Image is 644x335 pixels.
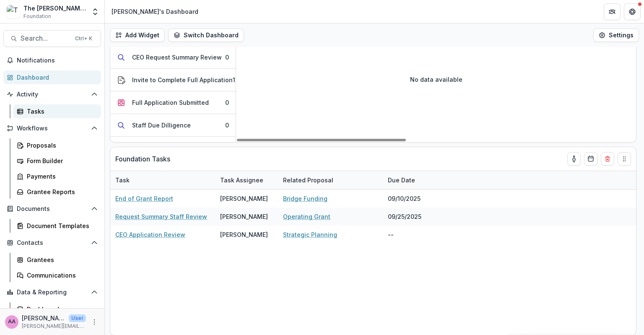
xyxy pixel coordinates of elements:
div: Form Builder [27,156,94,165]
button: Open Activity [3,88,101,101]
div: Due Date [383,171,446,189]
div: Related Proposal [278,171,383,189]
span: Contacts [17,239,88,247]
button: Calendar [584,152,597,166]
a: Grantees [13,253,101,267]
span: Data & Reporting [17,289,88,296]
div: -- [383,226,446,244]
a: Tasks [13,104,101,118]
div: Task Assignee [215,171,278,189]
button: Invite to Complete Full Application1 [110,69,236,91]
a: Dashboard [13,302,101,316]
p: No data available [410,75,462,84]
div: Grantees [27,255,94,264]
div: Tasks [27,107,94,116]
a: Proposals [13,138,101,152]
a: Grantee Reports [13,185,101,199]
div: 1 [233,75,235,84]
div: 0 [225,53,229,62]
button: Drag [618,152,631,166]
nav: breadcrumb [108,5,202,18]
button: Staff Due Dilligence0 [110,114,236,137]
a: Strategic Planning [283,230,337,239]
span: Foundation [23,13,51,20]
div: Task [110,176,135,184]
div: Due Date [383,176,420,184]
div: Dashboard [27,305,94,314]
div: Related Proposal [278,176,338,184]
a: CEO Application Review [115,230,185,239]
div: [PERSON_NAME]'s Dashboard [112,7,198,16]
p: User [69,314,86,322]
div: 0 [225,121,229,130]
span: Workflows [17,125,88,132]
img: The Frist Foundation Workflow Sandbox [7,5,20,18]
div: Grantee Reports [27,187,94,196]
div: [PERSON_NAME] [220,230,268,239]
button: Open Contacts [3,236,101,249]
a: Request Summary Staff Review [115,212,207,221]
span: Activity [17,91,88,98]
div: [PERSON_NAME] [220,194,268,203]
div: CEO Request Summary Review [132,53,222,62]
div: Task [110,171,215,189]
button: Open Documents [3,202,101,216]
div: The [PERSON_NAME] Foundation Workflow Sandbox [23,4,86,13]
button: toggle-assigned-to-me [567,152,581,166]
div: 09/25/2025 [383,208,446,226]
button: CEO Request Summary Review0 [110,46,236,69]
div: Annie Axe [8,319,16,325]
button: Notifications [3,54,101,67]
button: Open Workflows [3,122,101,135]
div: Proposals [27,141,94,150]
div: 0 [225,98,229,107]
button: Open Data & Reporting [3,286,101,299]
button: Full Application Submitted0 [110,91,236,114]
a: Bridge Funding [283,194,327,203]
button: Delete card [601,152,614,166]
div: Full Application Submitted [132,98,209,107]
div: Document Templates [27,221,94,230]
span: Notifications [17,57,98,64]
div: [PERSON_NAME] [220,212,268,221]
a: Dashboard [3,70,101,84]
p: [PERSON_NAME][EMAIL_ADDRESS][DOMAIN_NAME] [22,322,86,330]
p: Foundation Tasks [115,154,170,164]
a: End of Grant Report [115,194,173,203]
button: Settings [593,29,639,42]
button: Switch Dashboard [168,29,244,42]
div: Staff Due Dilligence [132,121,191,130]
button: Open entity switcher [89,3,101,20]
button: Search... [3,30,101,47]
span: Search... [21,34,70,42]
button: Add Widget [110,29,165,42]
div: Task Assignee [215,176,268,184]
div: Invite to Complete Full Application [132,75,233,84]
button: Partners [604,3,621,20]
div: Communications [27,271,94,280]
a: Form Builder [13,154,101,168]
a: Communications [13,268,101,282]
button: More [89,317,99,327]
a: Operating Grant [283,212,330,221]
div: Ctrl + K [73,34,94,43]
div: 09/10/2025 [383,190,446,208]
a: Document Templates [13,219,101,233]
a: Payments [13,169,101,183]
div: Payments [27,172,94,181]
div: Dashboard [17,73,94,82]
button: Get Help [624,3,641,20]
p: [PERSON_NAME] [22,314,65,322]
span: Documents [17,205,88,213]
